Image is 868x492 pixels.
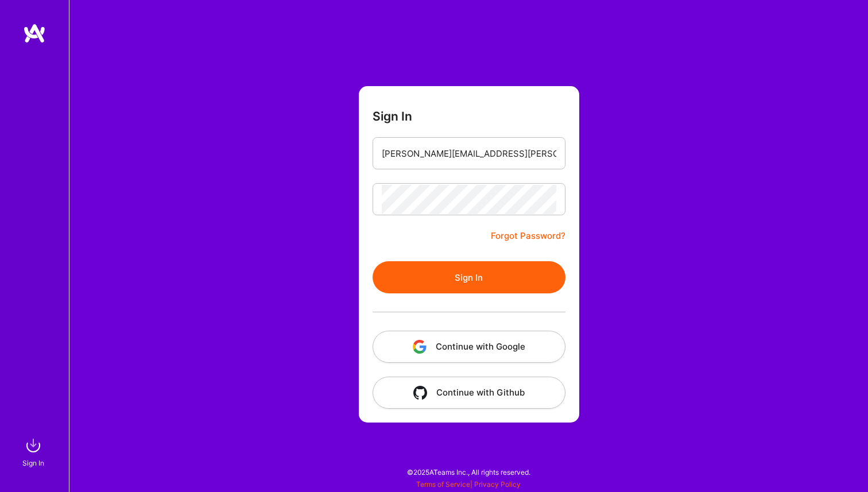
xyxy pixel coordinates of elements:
[416,480,521,489] span: |
[23,23,46,44] img: logo
[22,457,44,469] div: Sign In
[413,386,427,400] img: icon
[373,331,565,363] button: Continue with Google
[24,434,45,469] a: sign inSign In
[373,377,565,409] button: Continue with Github
[491,229,565,243] a: Forgot Password?
[373,109,412,123] h3: Sign In
[69,458,868,486] div: © 2025 ATeams Inc., All rights reserved.
[474,480,521,489] a: Privacy Policy
[416,480,470,489] a: Terms of Service
[22,434,45,457] img: sign in
[413,340,427,354] img: icon
[382,139,556,168] input: Email...
[373,261,565,293] button: Sign In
